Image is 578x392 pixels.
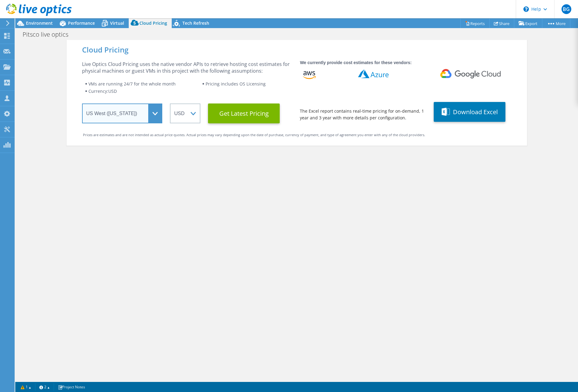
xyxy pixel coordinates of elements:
[139,20,167,26] span: Cloud Pricing
[434,102,505,122] button: Download Excel
[489,19,514,28] a: Share
[88,81,176,87] span: VMs are running 24/7 for the whole month
[206,81,266,87] span: Pricing includes OS Licensing
[523,6,529,12] svg: \n
[54,383,89,391] a: Project Notes
[562,4,571,14] span: BG
[82,46,512,53] div: Cloud Pricing
[460,19,490,28] a: Reports
[514,19,542,28] a: Export
[110,20,124,26] span: Virtual
[542,19,570,28] a: More
[20,31,78,38] h1: Pitsco live optics
[16,383,35,391] a: 1
[82,61,293,74] div: Live Optics Cloud Pricing uses the native vendor APIs to retrieve hosting cost estimates for phys...
[68,20,95,26] span: Performance
[208,103,280,123] button: Get Latest Pricing
[88,88,117,94] span: Currency: USD
[35,383,54,391] a: 2
[182,20,209,26] span: Tech Refresh
[300,108,426,121] div: The Excel report contains real-time pricing for on-demand, 1 year and 3 year with more details pe...
[300,60,411,65] strong: We currently provide cost estimates for these vendors:
[26,20,53,26] span: Environment
[83,132,511,138] div: Prices are estimates and are not intended as actual price quotes. Actual prices may vary dependin...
